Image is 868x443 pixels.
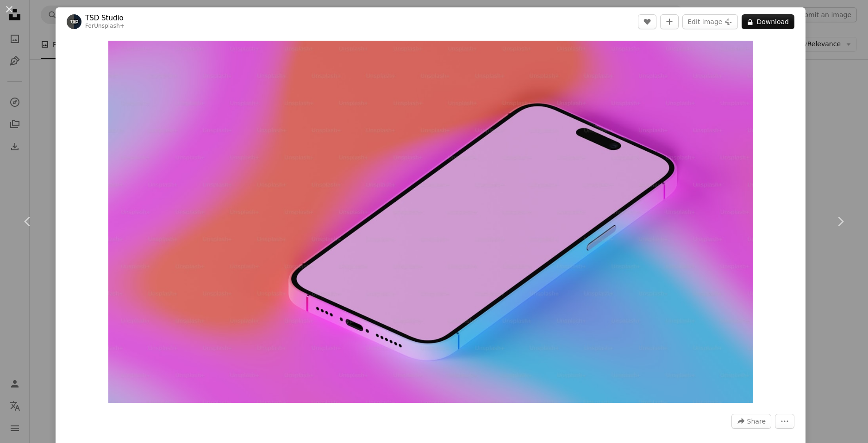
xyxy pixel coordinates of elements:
span: Share [747,414,766,428]
img: Go to TSD Studio's profile [67,14,81,29]
a: TSD Studio [85,13,125,23]
button: Like [638,14,656,29]
button: Zoom in on this image [108,41,753,403]
button: Share this image [731,414,771,429]
button: Edit image [682,14,738,29]
button: Download [742,14,794,29]
img: a white cell phone sitting on top of a pink and blue background [108,41,753,403]
a: Unsplash+ [94,23,125,29]
a: Next [812,177,868,266]
div: For [85,23,125,30]
button: Add to Collection [660,14,679,29]
button: More Actions [775,414,794,429]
